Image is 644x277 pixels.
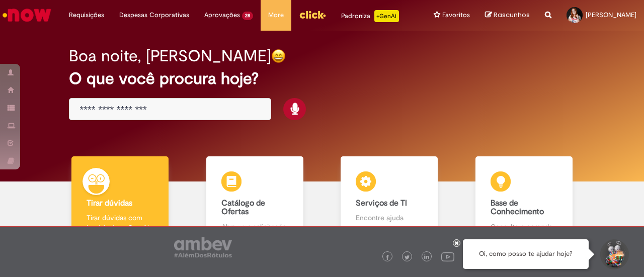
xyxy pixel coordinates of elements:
span: Requisições [69,10,104,20]
img: logo_footer_ambev_rotulo_gray.png [174,237,232,257]
b: Serviços de TI [356,198,407,208]
b: Base de Conhecimento [491,198,544,217]
span: [PERSON_NAME] [586,11,636,19]
a: Catálogo de Ofertas Abra uma solicitação [188,156,323,243]
p: Tirar dúvidas com Lupi Assist e Gen Ai [87,213,153,233]
img: click_logo_yellow_360x200.png [299,7,326,22]
span: 28 [242,12,253,20]
img: logo_footer_linkedin.png [424,254,429,260]
span: Rascunhos [494,10,530,20]
div: Padroniza [341,10,399,22]
h2: O que você procura hoje? [69,70,575,87]
p: +GenAi [374,10,399,22]
img: logo_footer_youtube.png [441,250,454,263]
span: More [268,10,284,20]
span: Aprovações [204,10,240,20]
span: Despesas Corporativas [119,10,189,20]
img: ServiceNow [1,5,53,25]
img: happy-face.png [271,49,286,63]
p: Consulte e aprenda [491,222,557,232]
div: Oi, como posso te ajudar hoje? [463,239,589,269]
button: Iniciar Conversa de Suporte [599,239,629,269]
b: Catálogo de Ofertas [221,198,265,217]
span: Favoritos [442,10,470,20]
a: Serviços de TI Encontre ajuda [322,156,457,243]
p: Abra uma solicitação [221,222,288,232]
img: logo_footer_facebook.png [385,255,390,260]
b: Tirar dúvidas [87,198,132,208]
h2: Boa noite, [PERSON_NAME] [69,47,271,65]
p: Encontre ajuda [356,213,423,223]
img: logo_footer_twitter.png [405,255,410,260]
a: Base de Conhecimento Consulte e aprenda [457,156,592,243]
a: Tirar dúvidas Tirar dúvidas com Lupi Assist e Gen Ai [53,156,188,243]
a: Rascunhos [485,11,530,20]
